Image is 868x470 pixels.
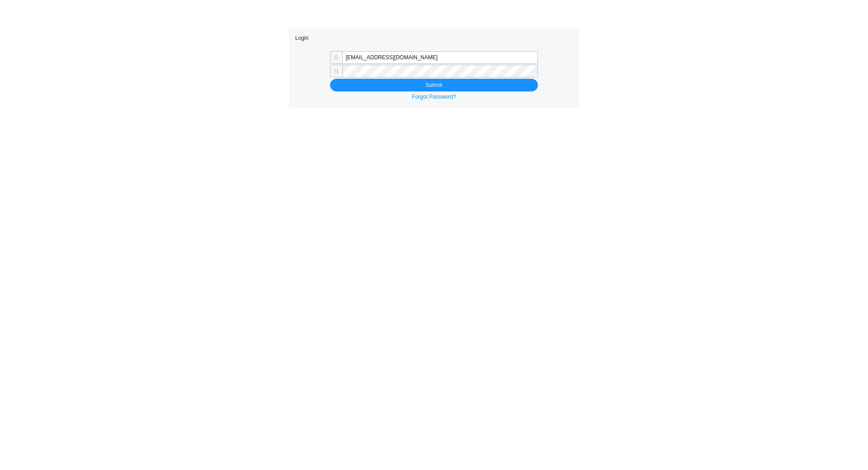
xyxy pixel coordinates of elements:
[412,94,456,100] a: Forgot Password?
[330,79,538,91] button: Submit
[295,29,573,46] div: Login
[334,55,339,60] span: user
[342,51,538,64] input: Email
[425,81,442,90] span: Submit
[334,68,339,74] span: lock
